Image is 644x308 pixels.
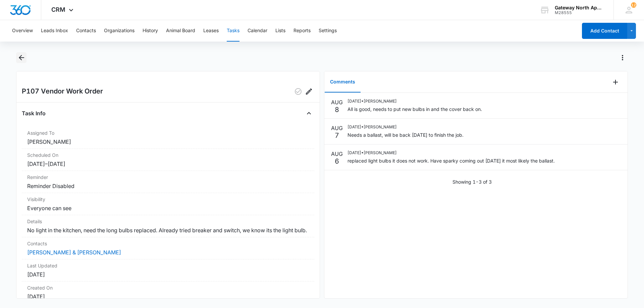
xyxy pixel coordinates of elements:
[27,174,309,181] dt: Reminder
[325,72,361,93] button: Comments
[27,270,309,279] dd: [DATE]
[22,259,314,282] div: Last Updated[DATE]
[27,240,309,247] dt: Contacts
[347,124,464,130] p: [DATE] • [PERSON_NAME]
[12,20,33,42] button: Overview
[22,193,314,215] div: VisibilityEveryone can see
[248,20,267,42] button: Calendar
[347,150,555,156] p: [DATE] • [PERSON_NAME]
[27,249,121,256] a: [PERSON_NAME] & [PERSON_NAME]
[27,196,309,203] dt: Visibility
[347,98,482,104] p: [DATE] • [PERSON_NAME]
[27,293,309,301] dd: [DATE]
[22,109,46,117] h4: Task Info
[331,150,343,158] p: AUG
[76,20,96,42] button: Contacts
[631,2,636,8] span: 12
[27,129,309,136] dt: Assigned To
[617,52,628,63] button: Actions
[22,282,314,304] div: Created On[DATE]
[27,204,309,212] dd: Everyone can see
[22,127,314,149] div: Assigned To[PERSON_NAME]
[275,20,285,42] button: Lists
[22,171,314,193] div: ReminderReminder Disabled
[582,23,627,39] button: Add Contact
[22,237,314,259] div: Contacts[PERSON_NAME] & [PERSON_NAME]
[304,86,314,97] button: Edit
[27,284,309,291] dt: Created On
[631,2,636,8] div: notifications count
[610,77,621,87] button: Add Comment
[331,98,343,106] p: AUG
[347,157,555,164] p: replaced light bulbs it does not work. Have sparky coming out [DATE] it most likely the ballast.
[27,226,309,234] dd: No light in the kitchen, need the long bulbs replaced. Already tried breaker and switch, we know ...
[227,20,239,42] button: Tasks
[27,182,309,190] dd: Reminder Disabled
[22,86,103,97] h2: P107 Vendor Work Order
[22,215,314,237] div: DetailsNo light in the kitchen, need the long bulbs replaced. Already tried breaker and switch, w...
[555,5,604,10] div: account name
[143,20,158,42] button: History
[41,20,68,42] button: Leads Inbox
[347,106,482,113] p: All is good, needs to put new bulbs in and the cover back on.
[27,218,309,225] dt: Details
[51,6,65,13] span: CRM
[27,138,309,146] dd: [PERSON_NAME]
[555,10,604,15] div: account id
[452,178,492,185] p: Showing 1-3 of 3
[27,262,309,269] dt: Last Updated
[304,108,314,119] button: Close
[335,132,339,139] p: 7
[27,160,309,168] dd: [DATE] – [DATE]
[27,151,309,159] dt: Scheduled On
[22,149,314,171] div: Scheduled On[DATE]–[DATE]
[293,20,311,42] button: Reports
[203,20,219,42] button: Leases
[104,20,135,42] button: Organizations
[16,52,26,63] button: Back
[166,20,195,42] button: Animal Board
[347,131,464,138] p: Needs a ballast, will be back [DATE] to finish the job.
[319,20,337,42] button: Settings
[335,158,339,165] p: 6
[335,106,339,113] p: 8
[331,124,343,132] p: AUG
